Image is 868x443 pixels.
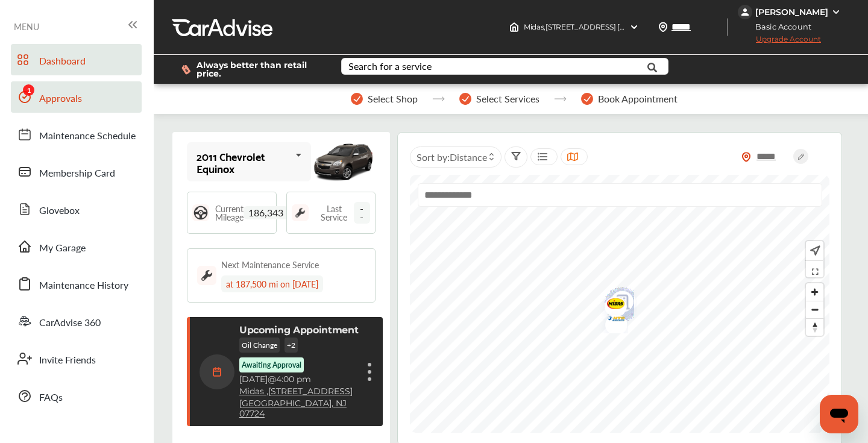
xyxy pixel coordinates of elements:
[292,204,309,221] img: maintenance_logo
[215,204,244,221] span: Current Mileage
[315,204,354,221] span: Last Service
[39,166,115,181] span: Membership Card
[11,156,142,187] a: Membership Card
[459,93,471,105] img: stepper-checkmark.b5569197.svg
[239,398,359,419] a: [GEOGRAPHIC_DATA], NJ 07724
[738,34,821,49] span: Upgrade Account
[410,175,829,433] canvas: Map
[239,386,353,397] a: Midas ,[STREET_ADDRESS]
[806,301,823,318] button: Zoom out
[197,61,322,78] span: Always better than retail price.
[820,395,858,433] iframe: Button to launch messaging window
[39,128,136,144] span: Maintenance Schedule
[727,18,728,36] img: header-divider.bc55588e.svg
[39,353,96,368] span: Invite Friends
[602,285,632,323] div: Map marker
[554,96,567,101] img: stepper-arrow.e24c07c6.svg
[450,150,487,164] span: Distance
[11,343,142,374] a: Invite Friends
[181,64,190,75] img: dollor_label_vector.a70140d1.svg
[509,22,519,32] img: header-home-logo.8d720a4f.svg
[596,308,626,333] div: Map marker
[602,285,634,323] img: empty_shop_logo.394c5474.svg
[658,22,668,32] img: location_vector.a44bc228.svg
[806,283,823,301] button: Zoom in
[11,306,142,337] a: CarAdvise 360
[39,390,63,406] span: FAQs
[348,61,432,71] div: Search for a service
[831,7,841,17] img: WGsFRI8htEPBVLJbROoPRyZpYNWhNONpIPPETTm6eUC0GeLEiAAAAAElFTkSuQmCC
[239,374,268,385] span: [DATE]
[239,338,280,353] p: Oil Change
[197,150,291,174] div: 2011 Chevrolet Equinox
[200,354,234,389] img: calendar-icon.35d1de04.svg
[417,150,487,164] span: Sort by :
[368,93,418,104] span: Select Shop
[311,137,376,186] img: mobile_6927_st0640_046.jpg
[596,308,628,333] img: logo-mavis.png
[605,285,637,323] img: logo-aamco.png
[39,315,101,331] span: CarAdvise 360
[806,319,823,336] span: Reset bearing to north
[192,204,209,221] img: steering_logo
[268,374,276,385] span: @
[239,324,359,336] p: Upcoming Appointment
[739,20,820,33] span: Basic Account
[581,93,593,105] img: stepper-checkmark.b5569197.svg
[354,202,370,224] span: --
[242,360,301,370] p: Awaiting Approval
[14,22,39,31] span: MENU
[276,374,311,385] span: 4:00 pm
[11,81,142,113] a: Approvals
[596,290,627,321] img: Midas+Logo_RGB.png
[221,275,323,292] div: at 187,500 mi on [DATE]
[596,290,626,321] div: Map marker
[39,54,86,69] span: Dashboard
[244,206,288,219] span: 186,343
[221,259,319,271] div: Next Maintenance Service
[351,93,363,105] img: stepper-checkmark.b5569197.svg
[11,380,142,412] a: FAQs
[755,7,828,17] div: [PERSON_NAME]
[738,5,752,19] img: jVpblrzwTbfkPYzPPzSLxeg0AAAAASUVORK5CYII=
[11,231,142,262] a: My Garage
[39,240,86,256] span: My Garage
[524,22,729,31] span: Midas , [STREET_ADDRESS] [GEOGRAPHIC_DATA] , NJ 07724
[476,93,539,104] span: Select Services
[39,278,128,294] span: Maintenance History
[806,318,823,336] button: Reset bearing to north
[197,266,216,285] img: maintenance_logo
[11,44,142,75] a: Dashboard
[605,285,635,323] div: Map marker
[629,22,639,32] img: header-down-arrow.9dd2ce7d.svg
[741,152,751,162] img: location_vector_orange.38f05af8.svg
[285,338,298,353] p: + 2
[11,193,142,225] a: Glovebox
[598,93,678,104] span: Book Appointment
[39,203,80,219] span: Glovebox
[11,119,142,150] a: Maintenance Schedule
[11,268,142,300] a: Maintenance History
[808,244,820,257] img: recenter.ce011a49.svg
[806,301,823,318] span: Zoom out
[432,96,445,101] img: stepper-arrow.e24c07c6.svg
[39,91,82,107] span: Approvals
